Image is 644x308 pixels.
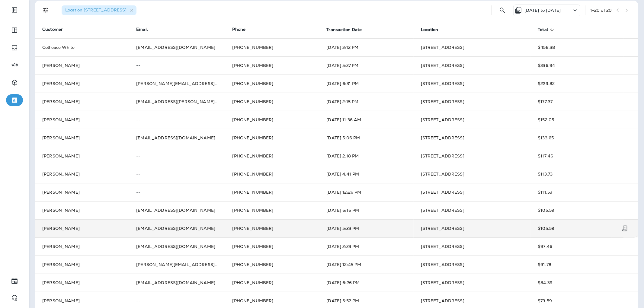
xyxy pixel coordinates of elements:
td: $91.78 [530,256,638,274]
td: [PHONE_NUMBER] [225,219,319,237]
span: Location [421,27,438,32]
td: [DATE] 11:36 AM [319,111,413,129]
td: [DATE] 4:41 PM [319,165,413,183]
span: [STREET_ADDRESS] [421,99,464,104]
td: $113.73 [530,165,638,183]
td: [EMAIL_ADDRESS][DOMAIN_NAME] [129,38,225,56]
button: Filters [40,4,52,16]
span: [STREET_ADDRESS] [421,298,464,303]
div: Location:[STREET_ADDRESS] [62,5,136,15]
p: -- [136,298,218,303]
td: [DATE] 5:27 PM [319,56,413,75]
td: [PHONE_NUMBER] [225,201,319,219]
span: [STREET_ADDRESS] [421,117,464,122]
td: Collieace White [35,38,129,56]
td: $117.46 [530,147,638,165]
p: [DATE] to [DATE] [524,8,561,13]
span: [STREET_ADDRESS] [421,45,464,50]
span: Email [136,27,148,32]
td: [DATE] 2:18 PM [319,147,413,165]
td: $458.38 [530,38,638,56]
td: [EMAIL_ADDRESS][DOMAIN_NAME] [129,129,225,147]
td: [DATE] 6:26 PM [319,274,413,292]
td: [PHONE_NUMBER] [225,111,319,129]
button: Search Transactions [496,4,508,16]
td: $111.53 [530,183,638,201]
span: [STREET_ADDRESS] [421,208,464,213]
span: [STREET_ADDRESS] [421,189,464,195]
td: [PHONE_NUMBER] [225,256,319,274]
div: 1 - 20 of 20 [590,8,612,13]
td: [PERSON_NAME] [35,165,129,183]
td: [EMAIL_ADDRESS][PERSON_NAME][DOMAIN_NAME] [129,93,225,111]
td: [PHONE_NUMBER] [225,165,319,183]
td: $105.59 [530,201,638,219]
td: $105.59 [530,219,623,237]
td: [DATE] 12:26 PM [319,183,413,201]
p: -- [136,154,218,158]
td: [PERSON_NAME][EMAIL_ADDRESS][PERSON_NAME][PERSON_NAME][DOMAIN_NAME] [129,75,225,93]
td: [PERSON_NAME] [35,56,129,75]
td: [DATE] 5:23 PM [319,219,413,237]
td: [PHONE_NUMBER] [225,237,319,256]
td: [EMAIL_ADDRESS][DOMAIN_NAME] [129,201,225,219]
td: [DATE] 12:45 PM [319,256,413,274]
td: [EMAIL_ADDRESS][DOMAIN_NAME] [129,219,225,237]
td: [PHONE_NUMBER] [225,274,319,292]
td: [PERSON_NAME] [35,183,129,201]
td: [EMAIL_ADDRESS][DOMAIN_NAME] [129,274,225,292]
td: [PERSON_NAME] [35,111,129,129]
td: [PERSON_NAME] [35,75,129,93]
span: [STREET_ADDRESS] [421,280,464,285]
span: [STREET_ADDRESS] [421,63,464,68]
td: [DATE] 2:15 PM [319,93,413,111]
td: $336.94 [530,56,638,75]
td: [DATE] 6:16 PM [319,201,413,219]
td: [PERSON_NAME] [35,274,129,292]
span: Phone [232,27,246,32]
td: [PHONE_NUMBER] [225,129,319,147]
td: [DATE] 3:12 PM [319,38,413,56]
p: -- [136,172,218,176]
td: [PERSON_NAME] [35,129,129,147]
p: -- [136,63,218,68]
button: Expand Sidebar [6,4,23,16]
span: [STREET_ADDRESS] [421,171,464,177]
span: Location [421,27,446,32]
span: Transaction Date [326,27,362,32]
td: [DATE] 5:06 PM [319,129,413,147]
td: [PERSON_NAME] [35,201,129,219]
td: $177.37 [530,93,638,111]
span: Transaction Date [326,27,370,32]
p: -- [136,117,218,122]
td: $84.39 [530,274,638,292]
td: [PHONE_NUMBER] [225,147,319,165]
td: [EMAIL_ADDRESS][DOMAIN_NAME] [129,237,225,256]
span: Total [538,27,556,32]
td: [PERSON_NAME] [35,256,129,274]
span: Customer [42,27,63,32]
p: -- [136,190,218,195]
span: [STREET_ADDRESS] [421,262,464,267]
td: [PERSON_NAME] [35,219,129,237]
td: $97.46 [530,237,638,256]
td: [PHONE_NUMBER] [225,93,319,111]
td: [PHONE_NUMBER] [225,38,319,56]
td: [PHONE_NUMBER] [225,183,319,201]
td: $133.65 [530,129,638,147]
span: [STREET_ADDRESS] [421,244,464,249]
td: [PHONE_NUMBER] [225,75,319,93]
span: Location : [STREET_ADDRESS] [65,7,127,13]
span: [STREET_ADDRESS] [421,81,464,86]
td: [PERSON_NAME] [35,237,129,256]
td: [DATE] 2:23 PM [319,237,413,256]
td: [PERSON_NAME] [35,147,129,165]
span: Total [538,27,548,32]
td: $152.05 [530,111,638,129]
td: [DATE] 6:31 PM [319,75,413,93]
button: Transaction Details [619,222,631,234]
td: $229.82 [530,75,638,93]
td: [PERSON_NAME][EMAIL_ADDRESS][PERSON_NAME][DOMAIN_NAME] [129,256,225,274]
td: [PERSON_NAME] [35,93,129,111]
span: [STREET_ADDRESS] [421,153,464,159]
